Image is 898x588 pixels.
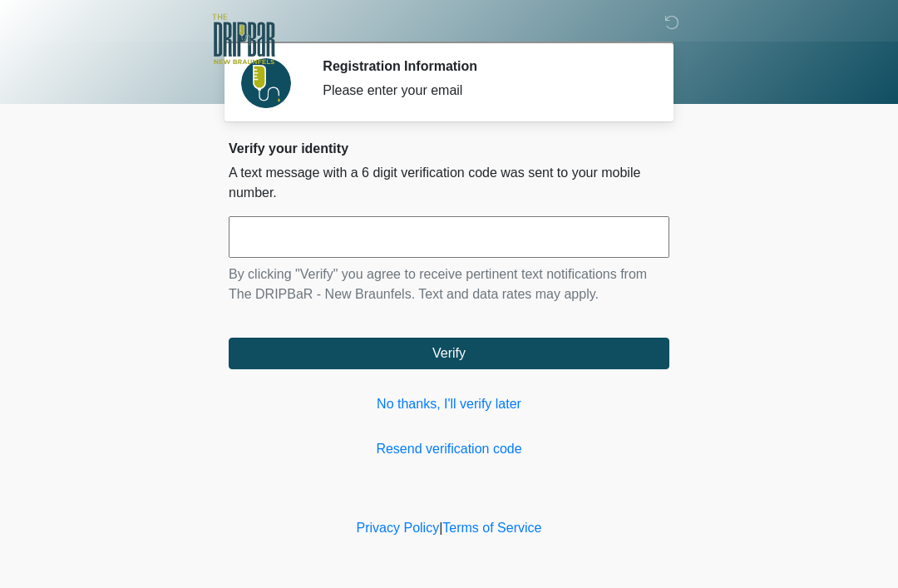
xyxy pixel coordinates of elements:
[229,439,669,459] a: Resend verification code
[439,521,442,535] a: |
[229,163,669,203] p: A text message with a 6 digit verification code was sent to your mobile number.
[229,141,669,156] h2: Verify your identity
[323,81,644,101] div: Please enter your email
[229,338,669,369] button: Verify
[241,58,291,108] img: Agent Avatar
[442,521,541,535] a: Terms of Service
[357,521,440,535] a: Privacy Policy
[229,394,669,414] a: No thanks, I'll verify later
[229,264,669,304] p: By clicking "Verify" you agree to receive pertinent text notifications from The DRIPBaR - New Bra...
[212,12,275,67] img: The DRIPBaR - New Braunfels Logo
